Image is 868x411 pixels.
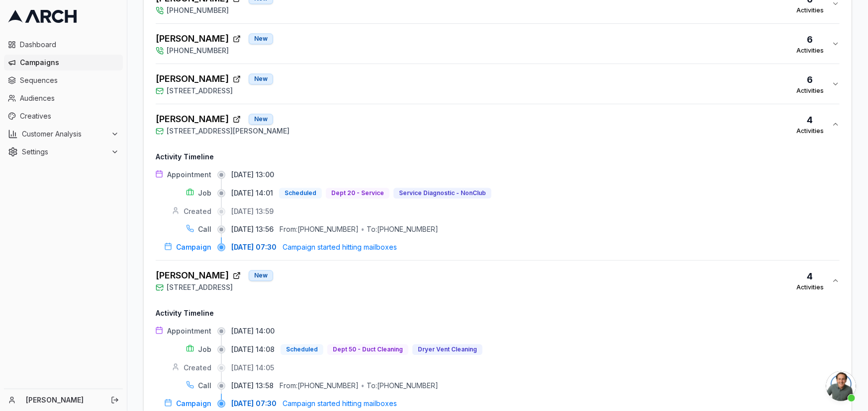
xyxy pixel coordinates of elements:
[4,37,123,53] a: Dashboard
[167,5,229,15] span: [PHONE_NUMBER]
[4,72,123,88] a: Sequences
[167,326,211,336] span: Appointment
[367,381,438,391] div: To: [PHONE_NUMBER]
[156,152,840,162] h4: Activity Timeline
[231,381,274,391] span: [DATE] 13:58
[231,344,275,354] span: [DATE] 14:08
[198,381,211,391] span: Call
[796,113,824,127] div: 4
[156,32,229,46] span: [PERSON_NAME]
[796,33,824,47] div: 6
[4,90,123,106] a: Audiences
[198,224,211,234] span: Call
[198,344,211,354] span: Job
[184,363,211,373] span: Created
[796,283,824,291] div: Activities
[231,363,274,373] span: [DATE] 14:05
[249,73,273,84] div: New
[167,126,289,136] span: [STREET_ADDRESS][PERSON_NAME]
[22,129,107,139] span: Customer Analysis
[796,87,824,95] div: Activities
[326,188,389,199] button: Dept 20 - Service
[280,224,359,234] div: From: [PHONE_NUMBER]
[231,206,274,216] span: [DATE] 13:59
[156,24,840,64] button: [PERSON_NAME]New[PHONE_NUMBER]6Activities
[361,224,365,234] div: •
[20,58,119,68] span: Campaigns
[393,188,491,199] button: Service Diagnostic - NonClub
[231,224,274,234] span: [DATE] 13:56
[4,144,123,160] button: Settings
[167,46,229,56] span: [PHONE_NUMBER]
[249,33,273,44] div: New
[176,399,211,409] span: Campaign
[198,188,211,198] span: Job
[796,127,824,135] div: Activities
[826,371,856,401] a: Open chat
[176,242,211,252] span: Campaign
[280,381,359,391] div: From: [PHONE_NUMBER]
[281,344,323,355] button: Scheduled
[231,399,277,409] span: [DATE] 07:30
[167,86,233,96] span: [STREET_ADDRESS]
[327,344,408,355] button: Dept 50 - Duct Cleaning
[156,308,840,318] h4: Activity Timeline
[184,206,211,216] span: Created
[108,393,122,407] button: Log out
[249,270,273,281] div: New
[26,395,100,405] a: [PERSON_NAME]
[156,104,840,144] button: [PERSON_NAME]New[STREET_ADDRESS][PERSON_NAME]4Activities
[231,170,274,180] span: [DATE] 13:00
[167,282,233,292] span: [STREET_ADDRESS]
[20,93,119,103] span: Audiences
[796,47,824,55] div: Activities
[156,72,229,86] span: [PERSON_NAME]
[231,188,273,198] span: [DATE] 14:01
[412,344,482,355] button: Dryer Vent Cleaning
[156,64,840,104] button: [PERSON_NAME]New[STREET_ADDRESS]6Activities
[156,144,840,260] div: [PERSON_NAME]New[STREET_ADDRESS][PERSON_NAME]4Activities
[4,126,123,142] button: Customer Analysis
[231,326,275,336] span: [DATE] 14:00
[361,381,365,391] div: •
[796,73,824,87] div: 6
[283,242,397,252] span: Campaign started hitting mailboxes
[4,55,123,70] a: Campaigns
[279,188,322,199] button: Scheduled
[20,111,119,121] span: Creatives
[156,261,840,300] button: [PERSON_NAME]New[STREET_ADDRESS]4Activities
[283,399,397,409] span: Campaign started hitting mailboxes
[167,170,211,180] span: Appointment
[20,40,119,50] span: Dashboard
[231,242,277,252] span: [DATE] 07:30
[367,224,438,234] div: To: [PHONE_NUMBER]
[156,112,229,126] span: [PERSON_NAME]
[796,270,824,283] div: 4
[249,114,273,125] div: New
[22,147,107,157] span: Settings
[796,6,824,14] div: Activities
[156,269,229,282] span: [PERSON_NAME]
[4,108,123,124] a: Creatives
[20,75,119,85] span: Sequences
